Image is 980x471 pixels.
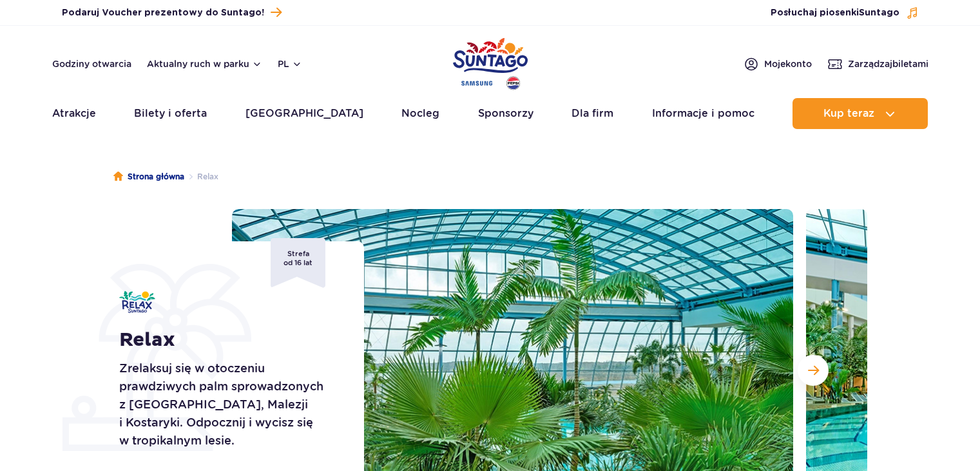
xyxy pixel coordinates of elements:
[453,32,528,92] a: Park of Poland
[798,355,829,386] button: Następny slajd
[793,98,928,129] button: Kup teraz
[478,98,533,129] a: Sponsorzy
[823,108,874,119] span: Kup teraz
[827,56,928,72] a: Zarządzajbiletami
[744,56,812,72] a: Mojekonto
[147,59,262,69] button: Aktualny ruch w parku
[848,57,928,70] span: Zarządzaj biletami
[771,6,919,19] button: Posłuchaj piosenkiSuntago
[401,98,439,129] a: Nocleg
[245,98,363,129] a: [GEOGRAPHIC_DATA]
[113,170,184,183] a: Strona główna
[62,6,264,19] span: Podaruj Voucher prezentowy do Suntago!
[652,98,754,129] a: Informacje i pomoc
[119,359,335,450] p: Zrelaksuj się w otoczeniu prawdziwych palm sprowadzonych z [GEOGRAPHIC_DATA], Malezji i Kostaryki...
[764,57,812,70] span: Moje konto
[52,98,96,129] a: Atrakcje
[134,98,207,129] a: Bilety i oferta
[62,4,282,21] a: Podaruj Voucher prezentowy do Suntago!
[184,170,218,183] li: Relax
[119,291,155,313] img: Relax
[52,57,131,70] a: Godziny otwarcia
[859,8,899,17] span: Suntago
[278,57,302,70] button: pl
[572,98,613,129] a: Dla firm
[271,238,325,288] span: Strefa od 16 lat
[119,328,335,352] h1: Relax
[771,6,899,19] span: Posłuchaj piosenki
